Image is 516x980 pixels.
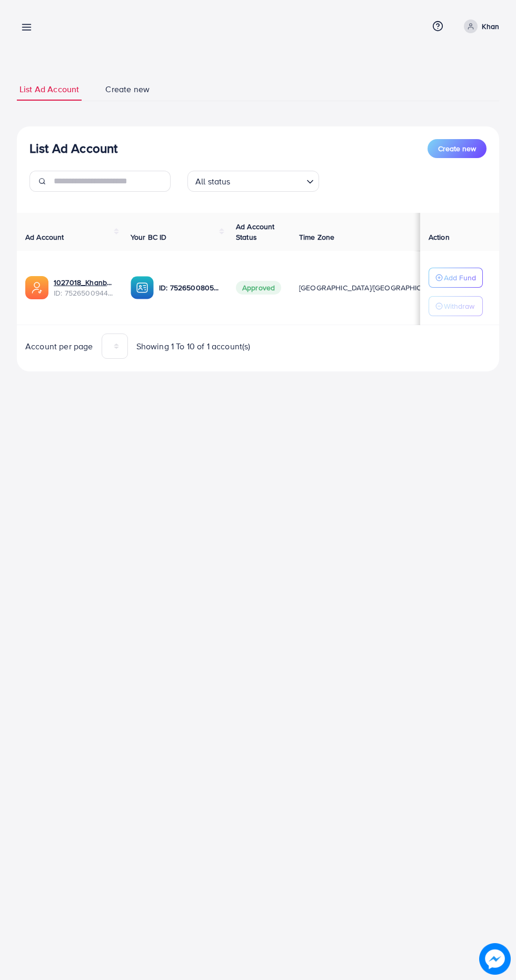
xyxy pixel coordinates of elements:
[482,20,499,33] p: Khan
[25,276,48,299] img: ic-ads-acc.e4c84228.svg
[54,288,114,298] span: ID: 7526500944935256080
[19,83,79,95] span: List Ad Account
[159,281,219,294] p: ID: 7526500805902909457
[236,221,275,242] span: Ad Account Status
[54,277,114,288] a: 1027018_Khanbhia_1752400071646
[105,83,150,95] span: Create new
[234,172,302,189] input: Search for option
[429,268,483,288] button: Add Fund
[131,232,167,242] span: Your BC ID
[29,141,117,156] h3: List Ad Account
[479,943,511,975] img: image
[299,282,445,293] span: [GEOGRAPHIC_DATA]/[GEOGRAPHIC_DATA]
[429,232,450,242] span: Action
[444,271,476,284] p: Add Fund
[193,174,233,189] span: All status
[25,340,93,352] span: Account per page
[460,19,499,33] a: Khan
[428,139,487,158] button: Create new
[299,232,334,242] span: Time Zone
[54,277,114,299] div: <span class='underline'>1027018_Khanbhia_1752400071646</span></br>7526500944935256080
[236,281,281,295] span: Approved
[187,171,319,192] div: Search for option
[136,340,251,352] span: Showing 1 To 10 of 1 account(s)
[438,143,476,154] span: Create new
[131,276,154,299] img: ic-ba-acc.ded83a64.svg
[429,296,483,316] button: Withdraw
[444,300,474,312] p: Withdraw
[25,232,64,242] span: Ad Account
